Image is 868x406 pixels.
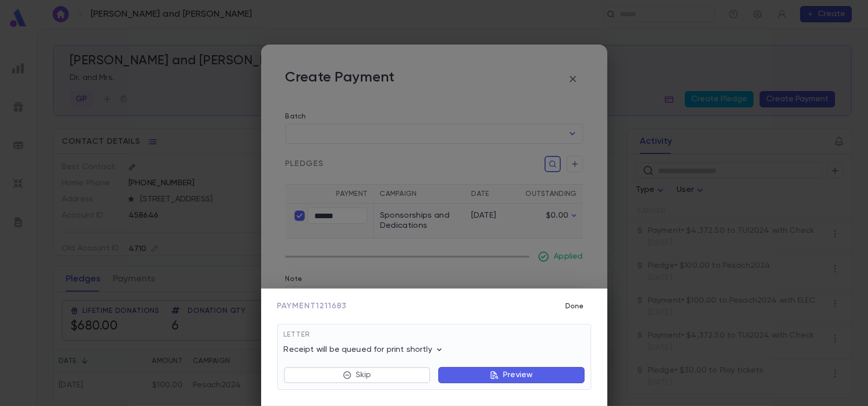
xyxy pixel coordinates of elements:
[284,331,585,345] div: Letter
[284,345,445,355] p: Receipt will be queued for print shortly
[559,297,591,316] button: Done
[284,367,431,383] button: Skip
[356,370,371,380] p: Skip
[503,370,532,380] p: Preview
[277,301,347,311] span: Payment 1211683
[438,367,584,383] button: Preview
